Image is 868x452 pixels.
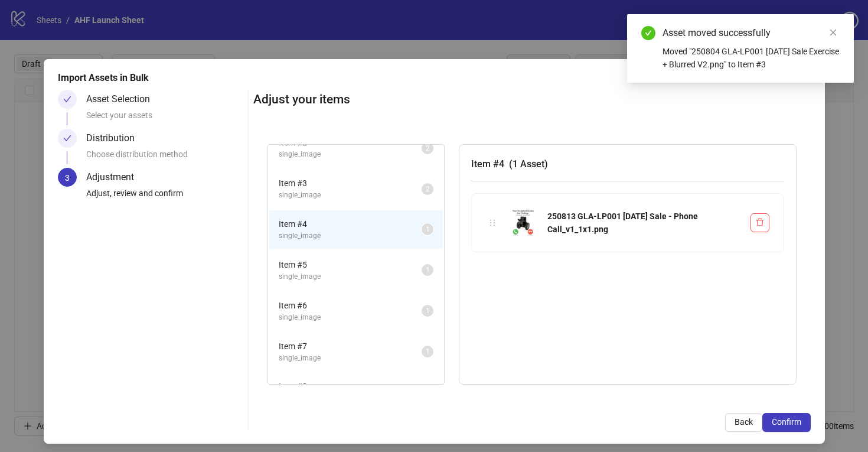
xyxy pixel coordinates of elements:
div: Asset moved successfully [663,26,840,40]
span: check-circle [641,26,655,40]
span: 1 [426,307,430,315]
div: Adjustment [86,168,143,187]
span: single_image [279,190,422,201]
span: single_image [279,353,422,364]
span: 3 [65,173,70,183]
span: single_image [279,149,422,160]
h3: Item # 4 [471,157,784,171]
span: Item # 8 [279,380,422,393]
span: Item # 6 [279,299,422,312]
img: 250813 GLA-LP001 Labor Day Sale - Phone Call_v1_1x1.png [508,208,538,238]
div: Distribution [86,129,144,148]
span: single_image [279,271,422,282]
a: Close [827,26,840,39]
div: 250813 GLA-LP001 [DATE] Sale - Phone Call_v1_1x1.png [547,210,741,236]
span: Back [735,417,753,427]
span: 1 [426,225,430,233]
span: holder [488,219,497,227]
span: Item # 4 [279,217,422,230]
div: Import Assets in Bulk [58,71,811,85]
div: Moved "250804 GLA-LP001 [DATE] Sale Exercise + Blurred V2.png" to Item #3 [663,45,840,71]
button: Back [725,413,762,432]
button: Delete [750,213,769,232]
span: single_image [279,230,422,242]
button: Confirm [762,413,811,432]
span: Item # 3 [279,177,422,190]
span: Item # 5 [279,258,422,271]
h2: Adjust your items [253,90,811,109]
span: Confirm [772,417,801,427]
span: check [63,95,71,103]
span: check [63,134,71,142]
span: 2 [426,185,430,193]
div: Asset Selection [86,90,159,109]
span: Item # 7 [279,340,422,353]
sup: 2 [422,142,433,154]
sup: 2 [422,183,433,195]
div: Select your assets [86,109,244,129]
span: 2 [426,144,430,152]
span: delete [756,218,764,226]
div: Adjust, review and confirm [86,187,244,207]
div: holder [486,216,499,229]
sup: 1 [422,223,433,235]
span: 1 [426,347,430,356]
span: close [829,28,837,37]
div: Choose distribution method [86,148,244,168]
sup: 1 [422,346,433,357]
span: single_image [279,312,422,323]
span: 1 [426,266,430,274]
sup: 1 [422,264,433,276]
span: ( 1 Asset ) [509,158,548,170]
sup: 1 [422,305,433,317]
